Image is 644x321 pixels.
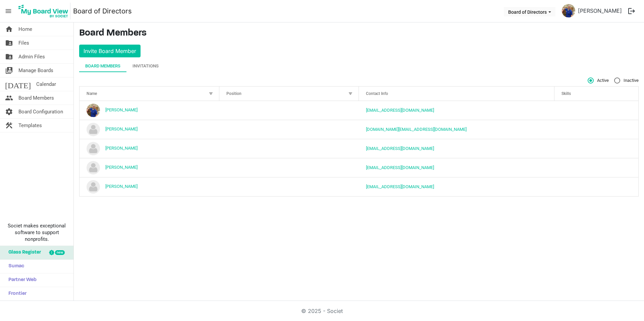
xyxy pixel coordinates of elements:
[79,139,219,158] td: Melanie Eames is template cell column header Name
[219,158,359,177] td: column header Position
[85,63,120,69] div: Board Members
[132,63,159,69] div: Invitations
[16,3,73,19] a: My Board View Logo
[87,142,100,155] img: no-profile-picture.svg
[554,120,638,139] td: is template cell column header Skills
[105,107,138,112] a: [PERSON_NAME]
[219,177,359,196] td: column header Position
[366,165,434,170] a: [EMAIL_ADDRESS][DOMAIN_NAME]
[554,139,638,158] td: is template cell column header Skills
[301,308,343,314] a: © 2025 - Societ
[18,22,32,36] span: Home
[5,105,13,118] span: settings
[79,28,639,39] h3: Board Members
[3,222,70,243] span: Societ makes exceptional software to support nonprofits.
[5,77,31,91] span: [DATE]
[79,101,219,120] td: Joseph Donovant is template cell column header Name
[87,104,100,117] img: RCMYfa6WYF_SWPGpWuFwaEN0HoQ3wreZDXB3ydiAXvhpPXUPRTI6iq4pjJJ5NTxRwomFgUcrmQ3VQM3weXg-QQ_thumb.png
[359,139,554,158] td: melaniemitchell13@gmail.com is template cell column header Contact Info
[575,4,625,17] a: [PERSON_NAME]
[366,108,434,113] a: [EMAIL_ADDRESS][DOMAIN_NAME]
[18,91,54,105] span: Board Members
[5,91,13,105] span: people
[359,177,554,196] td: cjcmom1@yahoo.com is template cell column header Contact Info
[614,77,639,84] span: Inactive
[5,64,13,77] span: switch_account
[5,273,37,287] span: Partner Web
[359,158,554,177] td: rvsantmyer@gmail.com is template cell column header Contact Info
[79,177,219,196] td: Shanna WRIGHT is template cell column header Name
[219,101,359,120] td: column header Position
[226,91,241,96] span: Position
[562,4,575,17] img: RCMYfa6WYF_SWPGpWuFwaEN0HoQ3wreZDXB3ydiAXvhpPXUPRTI6iq4pjJJ5NTxRwomFgUcrmQ3VQM3weXg-QQ_thumb.png
[79,45,141,57] button: Invite Board Member
[625,4,639,18] button: logout
[5,246,41,259] span: Glass Register
[105,126,138,131] a: [PERSON_NAME]
[219,139,359,158] td: column header Position
[359,120,554,139] td: katmartin.KM@gmail.com is template cell column header Contact Info
[5,36,13,50] span: folder_shared
[87,123,100,136] img: no-profile-picture.svg
[504,7,555,16] button: Board of Directors dropdownbutton
[36,77,56,91] span: Calendar
[5,22,13,36] span: home
[219,120,359,139] td: column header Position
[554,158,638,177] td: is template cell column header Skills
[366,91,388,96] span: Contact Info
[5,260,24,273] span: Sumac
[79,60,639,72] div: tab-header
[366,127,467,132] a: [DOMAIN_NAME][EMAIL_ADDRESS][DOMAIN_NAME]
[554,101,638,120] td: is template cell column header Skills
[5,50,13,63] span: folder_shared
[5,287,26,301] span: Frontier
[5,119,13,132] span: construction
[366,146,434,151] a: [EMAIL_ADDRESS][DOMAIN_NAME]
[18,36,29,50] span: Files
[105,165,138,170] a: [PERSON_NAME]
[18,50,45,63] span: Admin Files
[87,91,97,96] span: Name
[87,161,100,174] img: no-profile-picture.svg
[2,5,15,17] span: menu
[18,105,63,118] span: Board Configuration
[105,184,138,189] a: [PERSON_NAME]
[79,120,219,139] td: Katrina Maheu is template cell column header Name
[588,77,609,84] span: Active
[73,4,132,18] a: Board of Directors
[366,184,434,189] a: [EMAIL_ADDRESS][DOMAIN_NAME]
[55,250,65,255] div: new
[87,180,100,194] img: no-profile-picture.svg
[554,177,638,196] td: is template cell column header Skills
[18,64,53,77] span: Manage Boards
[561,91,571,96] span: Skills
[105,146,138,151] a: [PERSON_NAME]
[79,158,219,177] td: Robert Santmyer is template cell column header Name
[359,101,554,120] td: jdonovant@smlgivesinc.org is template cell column header Contact Info
[18,119,42,132] span: Templates
[16,3,70,19] img: My Board View Logo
